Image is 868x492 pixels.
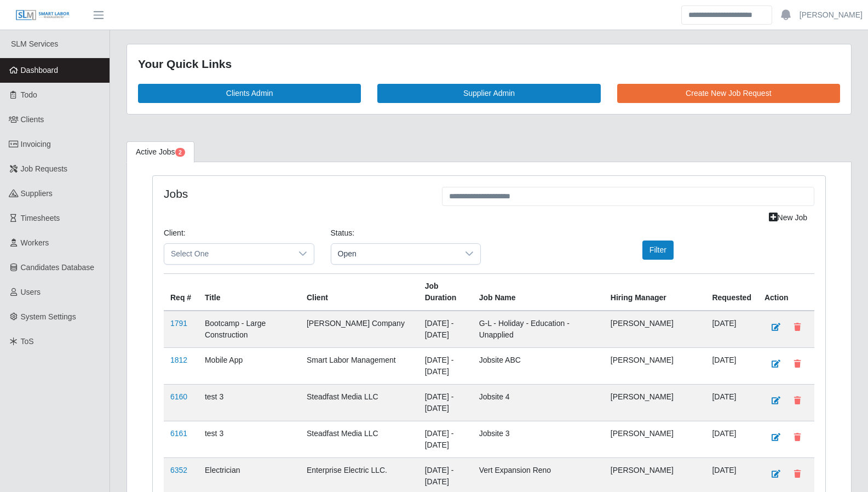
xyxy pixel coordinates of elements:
[418,384,473,421] td: [DATE] - [DATE]
[418,273,473,311] th: Job Duration
[21,238,49,247] span: Workers
[473,311,604,348] td: G-L - Holiday - Education - Unapplied
[198,384,300,421] td: test 3
[170,356,187,364] a: 1812
[11,39,58,48] span: SLM Services
[170,392,187,401] a: 6160
[762,208,814,227] a: New Job
[473,347,604,384] td: Jobsite ABC
[300,311,418,348] td: [PERSON_NAME] Company
[418,421,473,457] td: [DATE] - [DATE]
[21,66,59,75] span: Dashboard
[170,466,187,474] a: 6352
[331,244,459,264] span: Open
[681,5,772,25] input: Search
[705,311,758,348] td: [DATE]
[473,273,604,311] th: Job Name
[21,189,53,198] span: Suppliers
[164,244,292,264] span: Select One
[300,384,418,421] td: Steadfast Media LLC
[473,384,604,421] td: Jobsite 4
[300,347,418,384] td: Smart Labor Management
[15,9,70,21] img: SLM Logo
[377,84,600,103] a: Supplier Admin
[21,90,37,99] span: Todo
[164,227,186,239] label: Client:
[705,273,758,311] th: Requested
[418,347,473,384] td: [DATE] - [DATE]
[21,263,95,272] span: Candidates Database
[21,214,60,222] span: Timesheets
[604,384,706,421] td: [PERSON_NAME]
[331,227,355,239] label: Status:
[758,273,814,311] th: Action
[175,148,185,157] span: Pending Jobs
[604,347,706,384] td: [PERSON_NAME]
[198,421,300,457] td: test 3
[21,164,68,173] span: Job Requests
[473,421,604,457] td: Jobsite 3
[127,141,194,163] a: Active Jobs
[705,384,758,421] td: [DATE]
[418,311,473,348] td: [DATE] - [DATE]
[604,421,706,457] td: [PERSON_NAME]
[21,337,34,346] span: ToS
[170,319,187,328] a: 1791
[138,55,840,73] div: Your Quick Links
[21,140,51,148] span: Invoicing
[604,311,706,348] td: [PERSON_NAME]
[164,273,198,311] th: Req #
[164,187,426,201] h4: Jobs
[300,421,418,457] td: Steadfast Media LLC
[138,84,361,103] a: Clients Admin
[198,273,300,311] th: Title
[21,312,76,321] span: System Settings
[617,84,840,103] a: Create New Job Request
[800,9,863,21] a: [PERSON_NAME]
[198,311,300,348] td: Bootcamp - Large Construction
[21,115,44,124] span: Clients
[604,273,706,311] th: Hiring Manager
[198,347,300,384] td: Mobile App
[705,347,758,384] td: [DATE]
[21,288,41,296] span: Users
[300,273,418,311] th: Client
[170,429,187,438] a: 6161
[705,421,758,457] td: [DATE]
[642,241,674,260] button: Filter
